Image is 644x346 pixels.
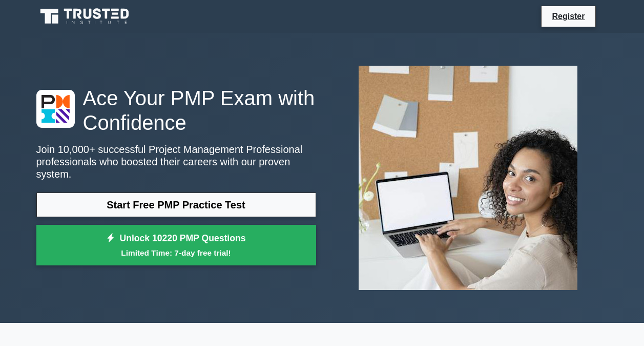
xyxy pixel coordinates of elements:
p: Join 10,000+ successful Project Management Professional professionals who boosted their careers w... [36,143,316,180]
small: Limited Time: 7-day free trial! [49,247,303,259]
a: Register [546,10,591,23]
h1: Ace Your PMP Exam with Confidence [36,86,316,135]
a: Unlock 10220 PMP QuestionsLimited Time: 7-day free trial! [36,225,316,266]
a: Start Free PMP Practice Test [36,193,316,217]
